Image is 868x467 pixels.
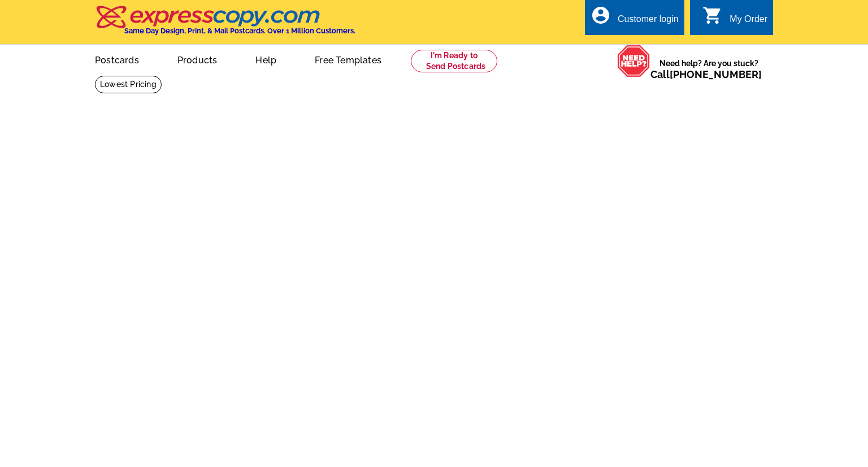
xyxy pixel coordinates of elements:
a: Postcards [77,46,157,72]
div: Customer login [618,14,679,30]
div: My Order [730,14,767,30]
span: Need help? Are you stuck? [650,58,767,80]
a: Help [237,46,294,72]
i: shopping_cart [702,5,723,25]
span: Call [650,68,762,80]
i: account_circle [591,5,611,25]
a: account_circle Customer login [591,12,679,27]
a: Same Day Design, Print, & Mail Postcards. Over 1 Million Customers. [95,14,355,35]
a: Free Templates [297,46,400,72]
img: help [617,45,650,77]
a: shopping_cart My Order [702,12,767,27]
a: Products [159,46,236,72]
a: [PHONE_NUMBER] [670,68,762,80]
h4: Same Day Design, Print, & Mail Postcards. Over 1 Million Customers. [124,27,355,35]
